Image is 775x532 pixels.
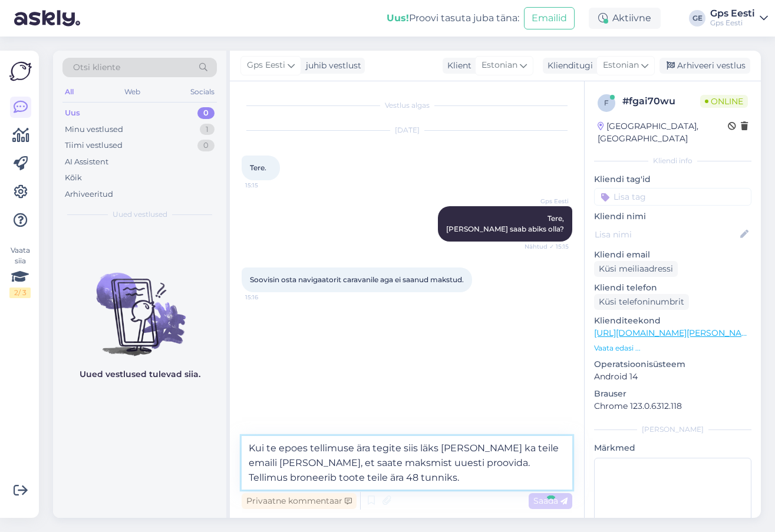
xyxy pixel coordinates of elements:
[659,58,750,74] div: Arhiveeri vestlus
[443,60,471,72] div: Klient
[113,209,167,220] span: Uued vestlused
[65,107,80,119] div: Uus
[122,84,143,100] div: Web
[301,60,361,72] div: juhib vestlust
[594,400,751,412] p: Chrome 123.0.6312.118
[387,12,409,24] b: Uus!
[594,173,751,186] p: Kliendi tag'id
[594,315,751,327] p: Klienditeekond
[9,245,31,298] div: Vaata siia
[604,98,609,107] span: f
[80,368,200,381] p: Uued vestlused tulevad siia.
[250,275,464,284] span: Soovisin osta navigaatorit caravanile aga ei saanud makstud.
[242,100,572,111] div: Vestlus algas
[700,95,748,108] span: Online
[525,197,569,206] span: Gps Eesti
[200,124,215,136] div: 1
[594,156,751,166] div: Kliendi info
[482,59,517,72] span: Estonian
[197,140,215,151] div: 0
[245,293,289,302] span: 15:16
[589,8,661,29] div: Aktiivne
[73,61,120,74] span: Otsi kliente
[594,261,678,277] div: Küsi meiliaadressi
[594,294,689,310] div: Küsi telefoninumbrit
[594,210,751,223] p: Kliendi nimi
[594,343,751,353] p: Vaata edasi ...
[245,181,289,190] span: 15:15
[622,94,700,108] div: # fgai70wu
[543,60,593,72] div: Klienditugi
[242,125,572,136] div: [DATE]
[387,11,519,25] div: Proovi tasuta juba täna:
[250,163,266,172] span: Tere.
[188,84,217,100] div: Socials
[9,60,32,82] img: Askly Logo
[65,189,113,200] div: Arhiveeritud
[594,328,757,338] a: [URL][DOMAIN_NAME][PERSON_NAME]
[594,188,751,206] input: Lisa tag
[594,358,751,371] p: Operatsioonisüsteem
[594,282,751,294] p: Kliendi telefon
[710,9,768,28] a: Gps EestiGps Eesti
[62,84,76,100] div: All
[524,7,575,29] button: Emailid
[594,388,751,400] p: Brauser
[710,9,755,18] div: Gps Eesti
[247,59,285,72] span: Gps Eesti
[65,156,108,168] div: AI Assistent
[710,18,755,28] div: Gps Eesti
[603,59,639,72] span: Estonian
[598,120,728,145] div: [GEOGRAPHIC_DATA], [GEOGRAPHIC_DATA]
[594,442,751,454] p: Märkmed
[525,242,569,251] span: Nähtud ✓ 15:15
[594,424,751,435] div: [PERSON_NAME]
[594,371,751,383] p: Android 14
[53,252,226,358] img: No chats
[689,10,705,27] div: GE
[9,288,31,298] div: 2 / 3
[197,107,215,119] div: 0
[65,124,123,136] div: Minu vestlused
[65,140,123,151] div: Tiimi vestlused
[65,172,82,184] div: Kõik
[595,228,738,241] input: Lisa nimi
[594,249,751,261] p: Kliendi email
